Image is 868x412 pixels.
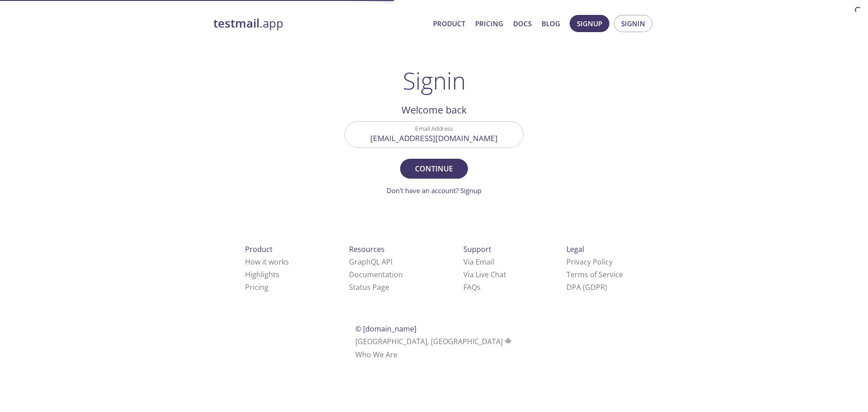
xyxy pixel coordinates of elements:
[355,324,416,334] span: © [DOMAIN_NAME]
[614,15,652,32] button: Signin
[477,282,481,292] span: s
[577,18,602,29] span: Signup
[344,102,524,118] h2: Welcome back
[349,282,389,292] a: Status Page
[349,244,385,254] span: Resources
[245,270,279,279] a: Highlights
[387,186,481,195] a: Don't have an account? Signup
[245,257,289,267] a: How it works
[566,257,613,267] a: Privacy Policy
[349,257,392,267] a: GraphQL API
[621,18,645,29] span: Signin
[245,244,273,254] span: Product
[463,244,491,254] span: Support
[403,67,466,94] h1: Signin
[355,350,397,360] a: Who We Are
[566,244,584,254] span: Legal
[570,15,609,32] button: Signup
[400,159,468,179] button: Continue
[542,18,560,29] a: Blog
[566,270,623,279] a: Terms of Service
[410,162,458,175] span: Continue
[213,15,259,31] strong: testmail
[355,336,513,346] span: [GEOGRAPHIC_DATA], [GEOGRAPHIC_DATA]
[513,18,532,29] a: Docs
[463,257,494,267] a: Via Email
[349,270,403,279] a: Documentation
[433,18,465,29] a: Product
[463,270,506,279] a: Via Live Chat
[566,282,607,292] a: DPA (GDPR)
[245,282,269,292] a: Pricing
[213,16,426,31] a: testmail.app
[463,282,481,292] a: FAQ
[475,18,503,29] a: Pricing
